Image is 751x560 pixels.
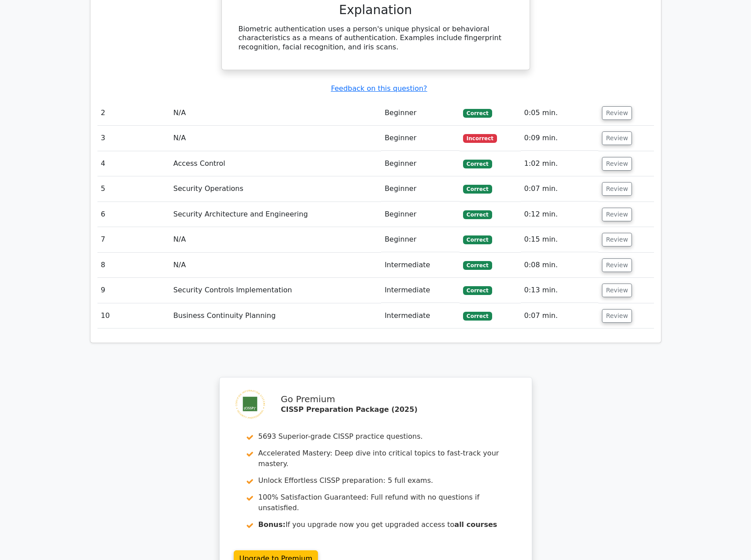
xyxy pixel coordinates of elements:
[521,101,599,126] td: 0:05 min.
[381,278,460,303] td: Intermediate
[170,253,381,278] td: N/A
[381,101,460,126] td: Beginner
[97,303,170,329] td: 10
[381,151,460,176] td: Beginner
[170,202,381,227] td: Security Architecture and Engineering
[97,151,170,176] td: 4
[521,253,599,278] td: 0:08 min.
[97,227,170,252] td: 7
[381,303,460,329] td: Intermediate
[97,126,170,151] td: 3
[381,176,460,202] td: Beginner
[97,101,170,126] td: 2
[602,309,632,323] button: Review
[602,182,632,196] button: Review
[97,253,170,278] td: 8
[602,131,632,145] button: Review
[331,84,427,93] a: Feedback on this question?
[381,227,460,252] td: Beginner
[463,235,492,244] span: Correct
[602,284,632,297] button: Review
[602,258,632,272] button: Review
[239,25,513,52] div: Biometric authentication uses a person's unique physical or behavioral characteristics as a means...
[381,126,460,151] td: Beginner
[521,303,599,329] td: 0:07 min.
[170,227,381,252] td: N/A
[463,160,492,168] span: Correct
[97,176,170,202] td: 5
[521,278,599,303] td: 0:13 min.
[463,261,492,270] span: Correct
[602,157,632,171] button: Review
[97,278,170,303] td: 9
[602,106,632,120] button: Review
[463,109,492,118] span: Correct
[521,126,599,151] td: 0:09 min.
[170,126,381,151] td: N/A
[463,210,492,219] span: Correct
[170,303,381,329] td: Business Continuity Planning
[170,278,381,303] td: Security Controls Implementation
[602,233,632,246] button: Review
[463,286,492,295] span: Correct
[602,208,632,221] button: Review
[521,202,599,227] td: 0:12 min.
[521,227,599,252] td: 0:15 min.
[521,151,599,176] td: 1:02 min.
[170,176,381,202] td: Security Operations
[463,185,492,194] span: Correct
[381,253,460,278] td: Intermediate
[97,202,170,227] td: 6
[239,3,513,18] h3: Explanation
[463,312,492,321] span: Correct
[381,202,460,227] td: Beginner
[170,151,381,176] td: Access Control
[463,134,497,143] span: Incorrect
[170,101,381,126] td: N/A
[521,176,599,202] td: 0:07 min.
